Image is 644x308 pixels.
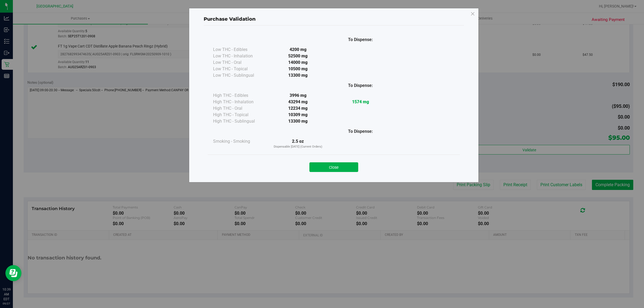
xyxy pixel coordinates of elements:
div: 14000 mg [267,59,329,66]
div: 52500 mg [267,53,329,59]
div: High THC - Sublingual [213,118,267,124]
iframe: Resource center [5,265,21,281]
div: Low THC - Inhalation [213,53,267,59]
div: 13300 mg [267,118,329,124]
span: Purchase Validation [204,16,256,22]
div: High THC - Topical [213,112,267,118]
div: 3996 mg [267,92,329,99]
div: 4200 mg [267,46,329,53]
div: To Dispense: [329,128,392,135]
strong: 1574 mg [352,99,369,104]
div: 10309 mg [267,112,329,118]
div: 13300 mg [267,72,329,79]
div: Low THC - Oral [213,59,267,66]
div: High THC - Inhalation [213,99,267,105]
div: 10500 mg [267,66,329,72]
div: To Dispense: [329,82,392,89]
div: To Dispense: [329,36,392,43]
div: 12234 mg [267,105,329,112]
div: Low THC - Topical [213,66,267,72]
div: 2.5 oz [267,138,329,149]
p: Dispensable [DATE] (Current Orders) [267,145,329,149]
div: High THC - Oral [213,105,267,112]
div: Low THC - Sublingual [213,72,267,79]
div: Low THC - Edibles [213,46,267,53]
div: Smoking - Smoking [213,138,267,145]
button: Close [309,162,358,172]
div: 43294 mg [267,99,329,105]
div: High THC - Edibles [213,92,267,99]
